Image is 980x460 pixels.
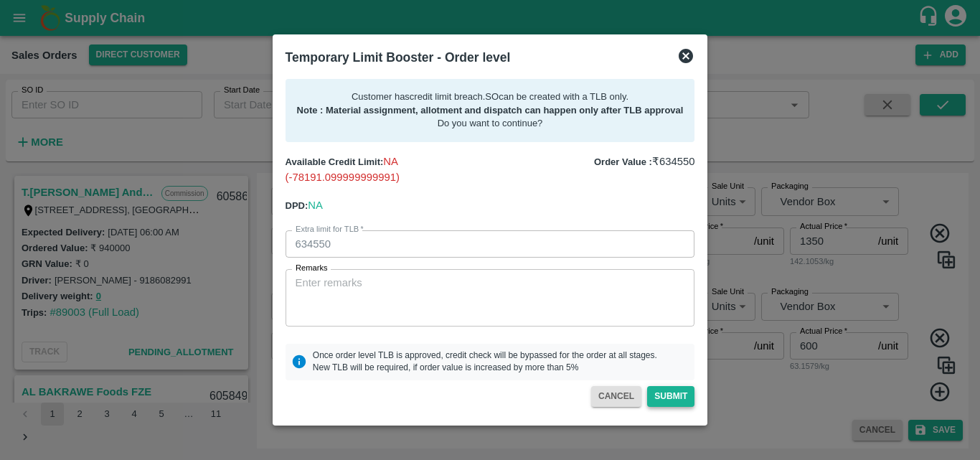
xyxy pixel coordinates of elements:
[594,156,652,167] b: Order Value :
[296,224,364,235] label: Extra limit for TLB
[297,104,684,118] p: Note : Material assignment, allotment and dispatch can happen only after TLB approval
[652,156,695,167] span: ₹ 634550
[286,230,695,258] input: Enter value
[647,386,694,407] button: Submit
[308,200,323,211] span: NA
[286,50,511,65] b: Temporary Limit Booster - Order level
[297,117,684,131] p: Do you want to continue?
[296,263,328,274] label: Remarks
[286,156,384,167] b: Available Credit Limit:
[297,90,684,104] p: Customer has credit limit breach . SO can be created with a TLB only.
[313,349,657,374] p: Once order level TLB is approved, credit check will be bypassed for the order at all stages. New ...
[286,200,308,211] b: DPD:
[591,386,641,407] button: CANCEL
